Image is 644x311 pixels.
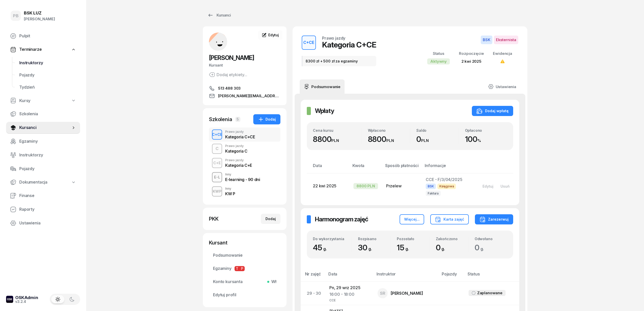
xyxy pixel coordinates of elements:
[436,237,468,241] div: Zakończono
[397,243,411,252] span: 15
[209,170,280,184] button: E-LInnyE-learning - 90 dni
[475,243,487,252] span: 0
[358,237,390,241] div: Rozpisano
[481,36,492,44] span: BSK
[397,237,429,241] div: Pozostało
[15,300,38,303] div: v3.2.4
[6,190,80,202] a: Finanse
[225,135,255,139] div: Kategoria C+CE
[19,166,76,172] span: Pojazdy
[6,296,13,303] img: logo-xs-dark@2x.png
[225,159,252,162] div: Prawo jazdy
[313,135,362,144] div: 8800
[209,85,280,91] a: 513 488 303
[475,214,513,224] button: Zarezerwuj
[484,79,520,94] a: Ustawienia
[253,114,280,124] button: Dodaj
[6,163,80,175] a: Pojazdy
[482,184,493,188] div: Edytuj
[427,58,450,64] div: Aktywny
[493,50,512,57] div: Ewidencja
[258,116,276,122] div: Dodaj
[225,130,255,133] div: Prawo jazdy
[269,279,276,285] span: Wł
[313,243,329,252] span: 45
[497,182,513,190] button: Usuń
[404,216,420,222] div: Więcej...
[325,271,373,282] th: Data
[6,217,80,229] a: Ustawienia
[405,246,409,251] small: g.
[479,216,509,222] div: Zarezerwuj
[19,138,76,145] span: Egzaminy
[209,184,280,199] button: KWPInnyKW P
[6,135,80,148] a: Egzaminy
[213,252,276,259] span: Podsumowanie
[300,79,345,94] a: Podsumowanie
[212,186,222,197] button: KWP
[301,271,325,282] th: Nr zajęć
[19,192,76,199] span: Finanse
[265,216,276,222] div: Dodaj
[209,93,280,99] a: [PERSON_NAME][EMAIL_ADDRESS][DOMAIN_NAME]
[386,183,418,189] div: Przelew
[315,107,334,115] h2: Wpłaty
[301,38,316,47] div: C+CE
[19,72,76,78] span: Pojazdy
[465,128,507,133] div: Opłacono
[315,215,368,223] h2: Harmonogram zajęć
[209,72,247,78] button: Dodaj etykiety...
[382,162,422,173] th: Sposób płatności
[19,220,76,226] span: Ustawienia
[322,36,345,40] div: Prawo jazdy
[212,144,222,154] button: C
[353,183,378,189] div: 8800 PLN
[15,81,80,93] a: Tydzień
[481,36,518,44] button: BSKEksternista
[301,282,325,305] td: 29 - 30
[209,289,280,301] a: Edytuj profil
[313,183,336,188] span: 22 kwi 2025
[6,30,80,42] a: Pulpit
[329,298,369,302] div: CCE
[19,46,42,53] span: Terminarze
[461,59,481,64] span: 2 kwi 2025
[19,111,76,117] span: Szkolenia
[358,243,374,252] span: 30
[422,162,475,173] th: Informacje
[430,214,469,224] button: Karta zajęć
[325,282,373,305] td: Pn, 29 wrz 2025
[386,138,394,143] small: PLN
[426,184,436,189] span: BSK
[19,179,47,186] span: Dokumentacja
[19,84,76,91] span: Tydzień
[15,296,38,300] div: OSKAdmin
[19,33,76,39] span: Pulpit
[464,271,519,282] th: Status
[329,291,369,298] div: 16:00 - 18:00
[426,191,441,196] span: Faktura
[302,56,376,66] div: 8300 zł + 500 zł za egzaminy
[6,149,80,161] a: Instruktorzy
[211,160,223,166] div: C+E
[373,271,439,282] th: Instruktor
[209,156,280,170] button: C+EPrawo jazdyKategoria C+E
[380,291,385,296] span: SR
[235,266,240,271] span: T
[209,215,219,222] div: PKK
[209,54,254,61] span: [PERSON_NAME]
[213,265,276,272] span: Egzaminy
[225,177,260,182] div: E-learning - 90 dni
[349,162,382,173] th: Kwota
[500,184,510,188] div: Usuń
[212,158,222,168] button: C+E
[210,131,224,138] div: C+CE
[15,69,80,81] a: Pojazdy
[6,44,80,55] a: Terminarze
[19,206,76,213] span: Raporty
[302,36,316,50] button: C+CE
[218,93,280,99] span: [PERSON_NAME][EMAIL_ADDRESS][DOMAIN_NAME]
[6,203,80,216] a: Raporty
[480,246,484,251] small: g.
[323,246,327,251] small: g.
